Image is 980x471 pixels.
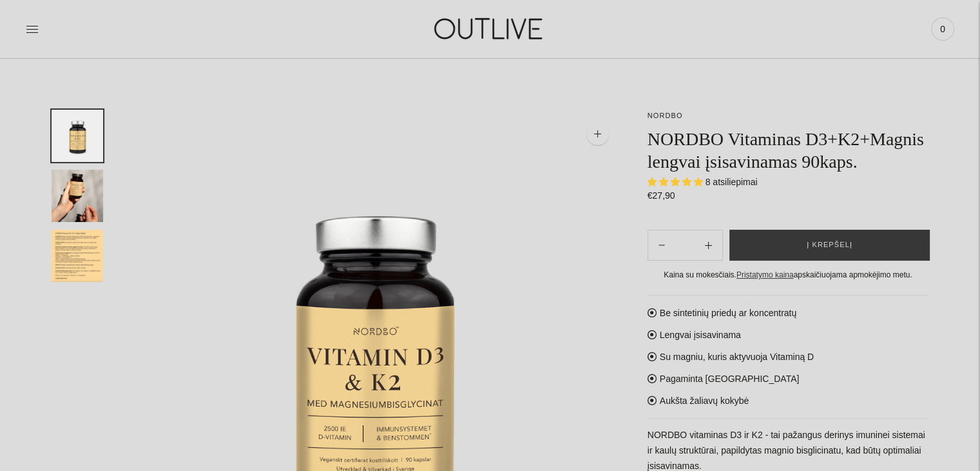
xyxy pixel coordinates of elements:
span: 0 [934,20,952,38]
a: 0 [931,15,954,43]
span: Į krepšelį [807,239,852,252]
input: Product quantity [675,236,695,255]
div: Kaina su mokesčiais. apskaičiuojama apmokėjimo metu. [648,268,928,282]
button: Add product quantity [648,230,675,261]
button: Translation missing: en.general.accessibility.image_thumbail [52,230,103,282]
h1: NORDBO Vitaminas D3+K2+Magnis lengvai įsisavinamas 90kaps. [648,128,928,173]
button: Translation missing: en.general.accessibility.image_thumbail [52,110,103,162]
img: OUTLIVE [409,6,570,51]
a: Pristatymo kaina [736,270,794,279]
a: NORDBO [648,112,683,119]
button: Į krepšelį [729,230,930,261]
span: 8 atsiliepimai [706,177,758,187]
button: Translation missing: en.general.accessibility.image_thumbail [52,170,103,222]
span: 5.00 stars [648,177,706,187]
button: Subtract product quantity [695,230,722,261]
span: €27,90 [648,190,675,201]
